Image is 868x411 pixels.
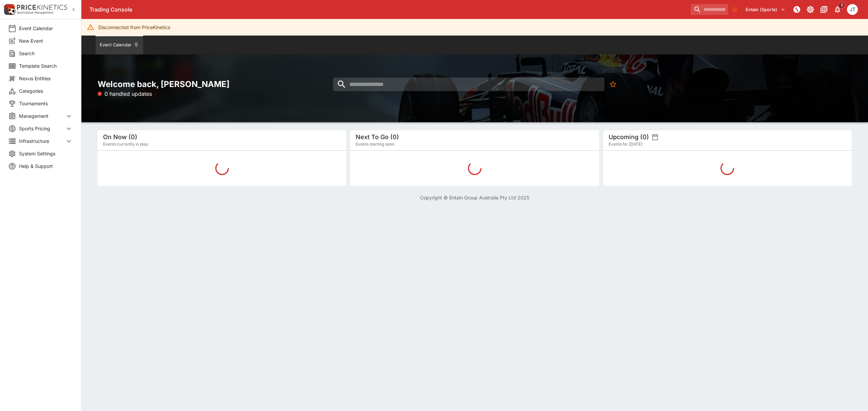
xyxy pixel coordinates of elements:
[98,90,152,98] p: 0 handled updates
[98,79,346,89] h2: Welcome back, [PERSON_NAME]
[19,50,73,57] span: Search
[831,3,844,16] button: Notifications
[81,194,868,201] p: Copyright © Entain Group Australia Pty Ltd 2025
[19,62,73,69] span: Template Search
[333,78,604,91] input: search
[652,134,658,140] button: settings
[356,133,399,141] h5: Next To Go (0)
[729,4,740,15] button: No Bookmarks
[17,11,54,14] img: Sportsbook Management
[103,133,137,141] h5: On Now (0)
[19,137,65,145] span: Infrastructure
[847,4,858,15] div: Joshua Thomson
[96,36,143,55] button: Event Calendar
[804,3,816,16] button: Toggle light/dark mode
[17,5,67,10] img: PriceKinetics
[19,37,73,44] span: New Event
[845,2,860,17] button: Joshua Thomson
[19,112,65,120] span: Management
[609,133,649,141] h5: Upcoming (0)
[609,141,642,148] span: Events for [DATE]
[19,75,73,82] span: Nexus Entities
[19,125,65,132] span: Sports Pricing
[90,6,688,13] div: Trading Console
[19,25,73,32] span: Event Calendar
[19,150,73,157] span: System Settings
[742,4,789,15] button: Select Tenant
[103,141,148,148] span: Events currently in play
[838,2,845,9] span: 1
[818,3,830,16] button: Documentation
[19,100,73,107] span: Tournaments
[98,21,170,34] div: Disconnected from PriceKinetics
[691,4,728,15] input: search
[19,163,73,170] span: Help & Support
[606,78,619,91] button: No Bookmarks
[791,3,803,16] button: NOT Connected to PK
[2,3,16,16] img: PriceKinetics Logo
[19,87,73,94] span: Categories
[356,141,394,148] span: Events starting soon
